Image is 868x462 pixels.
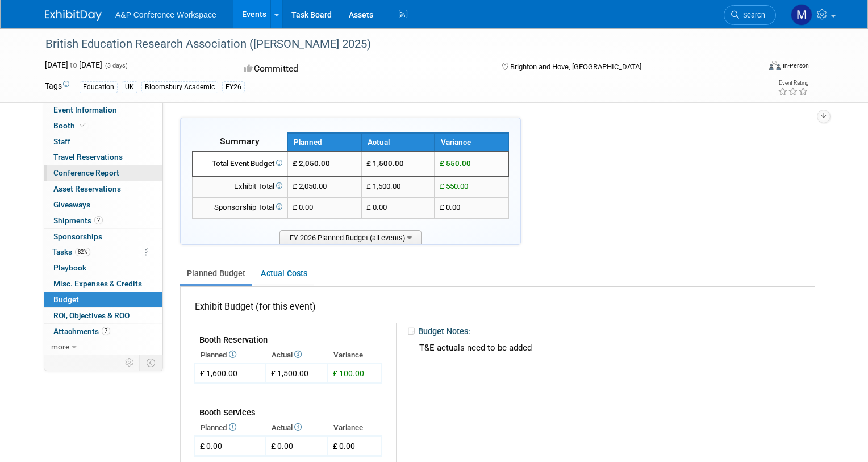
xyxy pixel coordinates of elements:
span: Attachments [53,327,110,336]
span: Search [739,11,765,19]
span: (3 days) [104,62,128,69]
th: Variance [435,133,508,152]
i: Booth reservation complete [80,122,86,128]
span: £ 550.00 [440,182,468,190]
div: UK [122,81,137,93]
div: Budget Notes: [407,323,804,340]
span: A&P Conference Workspace [115,10,216,19]
div: Exhibit Budget (for this event) [195,301,377,319]
th: Planned [287,133,361,152]
span: 7 [102,327,110,335]
span: Budget [53,295,79,304]
td: Booth Reservation [195,323,382,348]
span: £ 0.00 [333,442,355,451]
div: T&E actuals need to be added [415,339,796,376]
a: Giveaways [44,197,162,213]
span: 82% [75,248,90,256]
a: Shipments2 [44,213,162,228]
a: Search [724,5,776,25]
th: Variance [328,420,382,436]
span: £ 0.00 [440,203,460,211]
img: ExhibitDay [45,10,102,21]
a: more [44,339,162,355]
div: Bloomsbury Academic [141,81,218,93]
span: FY 2026 Planned Budget (all events) [279,230,422,244]
td: Toggle Event Tabs [140,355,163,370]
a: Budget [44,292,162,307]
div: £ 1,600.00 [200,368,237,379]
span: £ 550.00 [440,159,471,168]
span: Summary [220,136,260,147]
span: Event Information [53,105,117,114]
th: Planned [195,347,266,363]
span: Conference Report [53,168,119,177]
span: £ 2,050.00 [293,182,327,190]
th: Actual [361,133,435,152]
a: Actual Costs [254,263,314,284]
a: Playbook [44,260,162,276]
span: Misc. Expenses & Credits [53,279,142,288]
span: Playbook [53,263,86,272]
a: Conference Report [44,165,162,181]
a: Tasks82% [44,244,162,260]
a: Event Information [44,102,162,118]
th: Planned [195,420,266,436]
a: Attachments7 [44,324,162,339]
span: Giveaways [53,200,90,209]
span: £ 100.00 [333,369,364,378]
div: Event Rating [778,80,808,86]
span: [DATE] [DATE] [45,60,102,69]
a: ROI, Objectives & ROO [44,308,162,323]
span: Travel Reservations [53,152,123,161]
span: 2 [94,216,103,224]
span: Brighton and Hove, [GEOGRAPHIC_DATA] [510,63,641,71]
span: Sponsorships [53,232,102,241]
div: In-Person [782,61,809,70]
span: to [68,60,79,69]
div: Education [80,81,118,93]
span: Booth [53,121,88,130]
div: Event Format [696,59,809,76]
td: £ 0.00 [361,197,435,218]
span: £ 2,050.00 [293,159,330,168]
div: British Education Research Association ([PERSON_NAME] 2025) [41,34,744,55]
td: Personalize Event Tab Strip [120,355,140,370]
div: Committed [240,59,483,79]
span: Tasks [52,247,90,256]
a: Planned Budget [180,263,252,284]
th: Variance [328,347,382,363]
div: Exhibit Total [198,181,282,192]
div: Sponsorship Total [198,202,282,213]
th: Actual [266,420,328,436]
div: FY26 [222,81,245,93]
div: Total Event Budget [198,159,282,169]
td: £ 0.00 [266,436,328,456]
td: Tags [45,80,69,93]
th: Actual [266,347,328,363]
span: ROI, Objectives & ROO [53,311,130,320]
td: Booth Services [195,396,382,421]
td: £ 1,500.00 [361,176,435,197]
a: Travel Reservations [44,149,162,165]
a: Staff [44,134,162,149]
a: Asset Reservations [44,181,162,197]
div: £ 0.00 [200,440,222,452]
img: Format-Inperson.png [769,61,781,70]
img: Mark Richardson [791,4,812,26]
span: £ 1,500.00 [271,369,308,378]
span: £ 0.00 [293,203,313,211]
span: Shipments [53,216,103,225]
a: Sponsorships [44,229,162,244]
span: Asset Reservations [53,184,121,193]
a: Booth [44,118,162,134]
a: Misc. Expenses & Credits [44,276,162,292]
span: Staff [53,137,70,146]
span: more [51,342,69,351]
td: £ 1,500.00 [361,152,435,176]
